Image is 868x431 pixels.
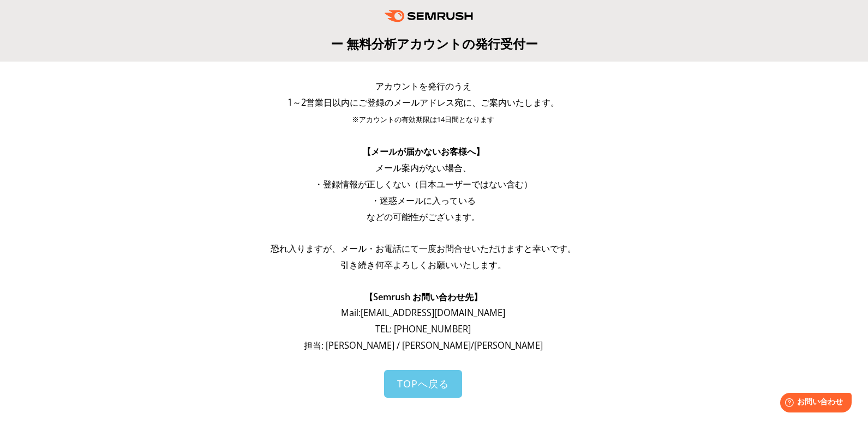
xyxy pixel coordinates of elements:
[375,80,471,92] span: アカウントを発行のうえ
[314,178,532,190] span: ・登録情報が正しくない（日本ユーザーではない含む）
[371,195,476,207] span: ・迷惑メールに入っている
[367,211,480,223] span: などの可能性がございます。
[340,259,506,271] span: 引き続き何卒よろしくお願いいたします。
[304,339,543,351] span: 担当: [PERSON_NAME] / [PERSON_NAME]/[PERSON_NAME]
[397,377,449,390] span: TOPへ戻る
[375,323,471,335] span: TEL: [PHONE_NUMBER]
[364,291,482,303] span: 【Semrush お問い合わせ先】
[771,388,856,419] iframe: Help widget launcher
[384,370,462,398] a: TOPへ戻る
[341,307,505,319] span: Mail: [EMAIL_ADDRESS][DOMAIN_NAME]
[288,96,559,108] span: 1～2営業日以内にご登録のメールアドレス宛に、ご案内いたします。
[271,242,576,254] span: 恐れ入りますが、メール・お電話にて一度お問合せいただけますと幸いです。
[362,145,484,157] span: 【メールが届かないお客様へ】
[331,35,538,52] span: ー 無料分析アカウントの発行受付ー
[375,162,471,174] span: メール案内がない場合、
[352,115,494,124] span: ※アカウントの有効期限は14日間となります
